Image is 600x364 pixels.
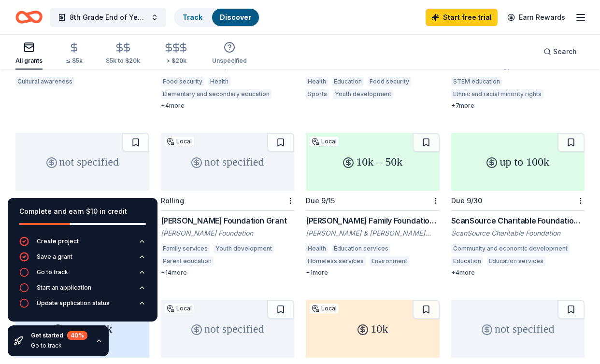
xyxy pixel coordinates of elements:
div: Local [165,304,194,313]
div: Environment [370,256,409,266]
a: Start free trial [426,9,498,26]
div: Health [306,77,328,86]
div: Youth development [333,89,393,99]
button: All grants [15,38,43,70]
button: ≤ $5k [66,38,83,70]
div: All grants [15,57,43,65]
div: Health [208,77,230,86]
div: Unspecified [212,57,247,65]
div: Food security [161,77,204,86]
a: 10k – 50kLocalDue 9/15[PERSON_NAME] Family Foundation Grant[PERSON_NAME] & [PERSON_NAME] Family F... [306,133,440,277]
div: 10k – 50k [306,133,440,191]
div: Elementary and secondary education [161,89,271,99]
a: not specifiedLocalRolling[PERSON_NAME] Foundation Grant[PERSON_NAME] FoundationFamily servicesYou... [161,133,295,277]
div: + 7 more [451,102,585,110]
div: Health [306,244,328,253]
button: Save a grant [19,252,146,267]
div: [PERSON_NAME] & [PERSON_NAME] Family Foundation [306,228,440,238]
div: Education [332,77,364,86]
a: Discover [220,13,251,21]
div: + 4 more [161,102,295,110]
span: Search [553,46,577,57]
div: Local [310,304,339,313]
div: Youth development [214,244,274,253]
div: ≤ $5k [66,57,83,65]
button: Go to track [19,267,146,283]
div: > $20k [163,57,189,65]
span: 8th Grade End of Year Trip [70,12,147,23]
div: Due 9/30 [451,196,482,205]
div: Homeless services [306,256,366,266]
button: Create project [19,237,146,252]
button: 8th Grade End of Year Trip [50,8,166,27]
div: not specified [161,133,295,191]
div: Local [310,137,339,146]
button: Update application status [19,298,146,314]
div: Food security [368,77,411,86]
button: $5k to $20k [106,38,140,70]
button: Unspecified [212,38,247,70]
div: Create project [37,238,79,245]
div: Save a grant [37,253,72,261]
div: Complete and earn $10 in credit [19,206,146,217]
div: Sports [306,89,329,99]
div: Community and economic development [451,244,570,253]
div: + 14 more [161,269,295,277]
div: Parent education [161,256,214,266]
button: TrackDiscover [174,8,260,27]
div: not specified [161,300,295,358]
div: 40 % [67,331,87,340]
div: [PERSON_NAME] Foundation Grant [161,215,295,226]
div: up to 100k [451,133,585,191]
div: ScanSource Charitable Foundation Grant [451,215,585,226]
div: STEM education [451,77,502,86]
div: + 4 more [451,269,585,277]
button: Start an application [19,283,146,298]
a: Home [15,6,43,28]
a: Track [183,13,202,21]
div: Cultural awareness [15,77,74,86]
div: Family services [161,244,210,253]
div: Local [165,137,194,146]
div: Education [451,256,483,266]
div: not specified [451,300,585,358]
div: Update application status [37,299,110,307]
div: ScanSource Charitable Foundation [451,228,585,238]
div: Ethnic and racial minority rights [451,89,543,99]
div: Go to track [37,268,68,276]
a: up to 100kDue 9/30ScanSource Charitable Foundation GrantScanSource Charitable FoundationCommunity... [451,133,585,277]
div: not specified [15,133,149,191]
div: 10k [306,300,440,358]
div: + 1 more [306,269,440,277]
div: Start an application [37,284,91,292]
div: Get started [31,331,87,340]
div: Education services [332,244,390,253]
button: > $20k [163,38,189,70]
div: Go to track [31,342,87,350]
div: $5k to $20k [106,57,140,65]
div: Rolling [161,196,184,205]
a: Earn Rewards [501,9,571,26]
div: [PERSON_NAME] Family Foundation Grant [306,215,440,226]
a: not specifiedInvite only[PERSON_NAME] Foundation Grant[PERSON_NAME] Foundation IncEducationHealth... [15,133,149,277]
div: [PERSON_NAME] Foundation [161,228,295,238]
div: Education services [487,256,545,266]
button: Search [536,42,585,61]
div: Due 9/15 [306,196,335,205]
